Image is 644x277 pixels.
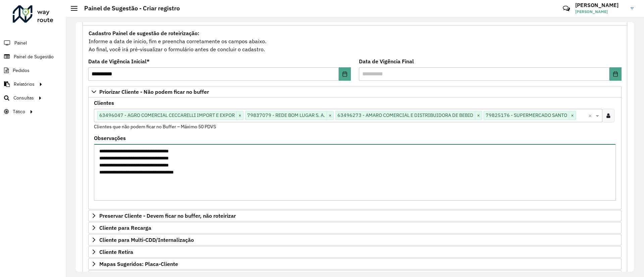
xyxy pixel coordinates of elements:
[88,210,622,221] a: Preservar Cliente - Devem ficar no buffer, não roteirizar
[14,81,35,88] span: Relatórios
[88,258,622,270] a: Mapas Sugeridos: Placa-Cliente
[475,112,482,120] span: ×
[13,108,25,115] span: Tático
[559,1,574,16] a: Contato Rápido
[88,234,622,246] a: Cliente para Multi-CDD/Internalização
[13,94,34,101] span: Consultas
[13,67,30,74] span: Pedidos
[339,67,351,81] button: Choose Date
[77,5,180,12] h2: Painel de Sugestão - Criar registro
[99,261,178,267] span: Mapas Sugeridos: Placa-Cliente
[99,249,133,255] span: Cliente Retira
[484,111,569,119] span: 79825176 - SUPERMERCADO SANTO
[94,99,114,107] label: Clientes
[98,111,236,119] span: 63496047 - AGRO COMERCIAL CECCARELLI IMPORT E EXPOR
[359,57,414,65] label: Data de Vigência Final
[609,67,622,81] button: Choose Date
[94,124,216,130] small: Clientes que não podem ficar no Buffer – Máximo 50 PDVS
[88,246,622,258] a: Cliente Retira
[246,111,327,119] span: 79837079 - REDE BOM LUGAR S. A.
[575,2,626,8] h3: [PERSON_NAME]
[88,222,622,233] a: Cliente para Recarga
[99,237,194,243] span: Cliente para Multi-CDD/Internalização
[88,97,622,209] div: Priorizar Cliente - Não podem ficar no buffer
[327,112,333,120] span: ×
[588,112,594,120] span: Clear all
[88,29,622,54] div: Informe a data de inicio, fim e preencha corretamente os campos abaixo. Ao final, você irá pré-vi...
[88,86,622,97] a: Priorizar Cliente - Não podem ficar no buffer
[569,112,576,120] span: ×
[336,111,475,119] span: 63496273 - AMARO COMERCIAL E DISTRIBUIDORA DE BEBID
[14,53,54,60] span: Painel de Sugestão
[89,30,199,37] strong: Cadastro Painel de sugestão de roteirização:
[99,89,209,94] span: Priorizar Cliente - Não podem ficar no buffer
[88,57,150,65] label: Data de Vigência Inicial
[99,213,236,218] span: Preservar Cliente - Devem ficar no buffer, não roteirizar
[14,40,27,47] span: Painel
[99,225,151,230] span: Cliente para Recarga
[236,112,243,120] span: ×
[575,9,626,15] span: [PERSON_NAME]
[94,134,126,142] label: Observações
